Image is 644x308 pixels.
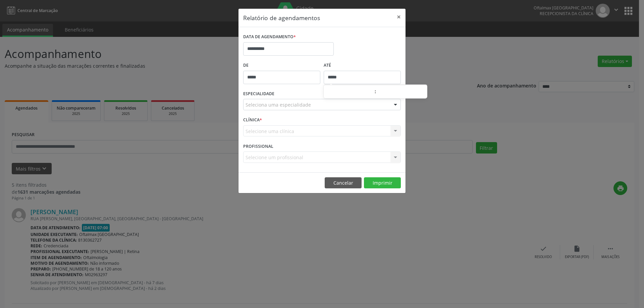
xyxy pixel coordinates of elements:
label: De [243,60,320,71]
label: ESPECIALIDADE [243,89,274,99]
span: : [374,85,376,98]
input: Minute [376,85,427,99]
label: DATA DE AGENDAMENTO [243,32,296,42]
button: Cancelar [325,177,362,189]
button: Close [392,9,406,25]
span: Seleciona uma especialidade [246,101,311,108]
button: Imprimir [364,177,401,189]
h5: Relatório de agendamentos [243,13,320,22]
label: ATÉ [324,60,401,71]
label: PROFISSIONAL [243,141,273,151]
input: Hour [324,85,374,99]
label: CLÍNICA [243,115,262,125]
